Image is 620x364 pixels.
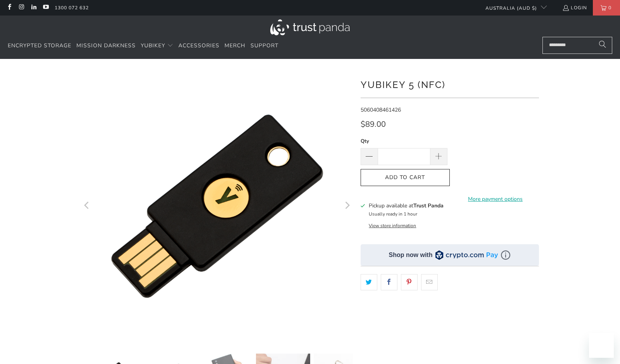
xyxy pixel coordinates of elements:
a: Accessories [178,37,219,55]
h1: YubiKey 5 (NFC) [361,76,539,92]
button: View store information [369,223,416,229]
a: Trust Panda Australia on LinkedIn [30,5,37,11]
div: Shop now with [389,251,433,259]
span: Support [250,42,278,49]
a: More payment options [452,195,539,204]
button: Next [341,71,353,342]
span: Encrypted Storage [8,42,71,49]
a: Trust Panda Australia on Instagram [18,5,24,11]
button: Add to Cart [361,169,450,186]
a: Share this on Pinterest [401,274,418,290]
span: Merch [225,42,245,49]
h3: Pickup available at [369,202,444,210]
span: YubiKey [141,42,165,49]
nav: Translation missing: en.navigation.header.main_nav [8,37,278,55]
span: Mission Darkness [76,42,136,49]
a: Share this on Twitter [361,274,377,290]
span: $89.00 [361,119,386,129]
a: Mission Darkness [76,37,136,55]
a: Trust Panda Australia on Facebook [6,5,12,11]
small: Usually ready in 1 hour [369,211,417,217]
button: Search [593,37,612,54]
summary: YubiKey [141,37,173,55]
a: Email this to a friend [421,274,438,290]
a: Merch [225,37,245,55]
span: Add to Cart [369,174,442,181]
span: Accessories [178,42,219,49]
a: Support [250,37,278,55]
span: 5060408461426 [361,106,401,114]
button: Previous [81,71,93,342]
img: Trust Panda Australia [270,19,350,35]
a: Trust Panda Australia on YouTube [42,5,49,11]
a: Encrypted Storage [8,37,71,55]
b: Trust Panda [413,202,444,209]
label: Qty [361,137,447,145]
iframe: Button to launch messaging window [589,333,614,358]
a: Login [562,3,587,12]
input: Search... [542,37,612,54]
a: 1300 072 632 [55,3,89,12]
a: YubiKey 5 (NFC) - Trust Panda [81,71,353,342]
a: Share this on Facebook [381,274,397,290]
